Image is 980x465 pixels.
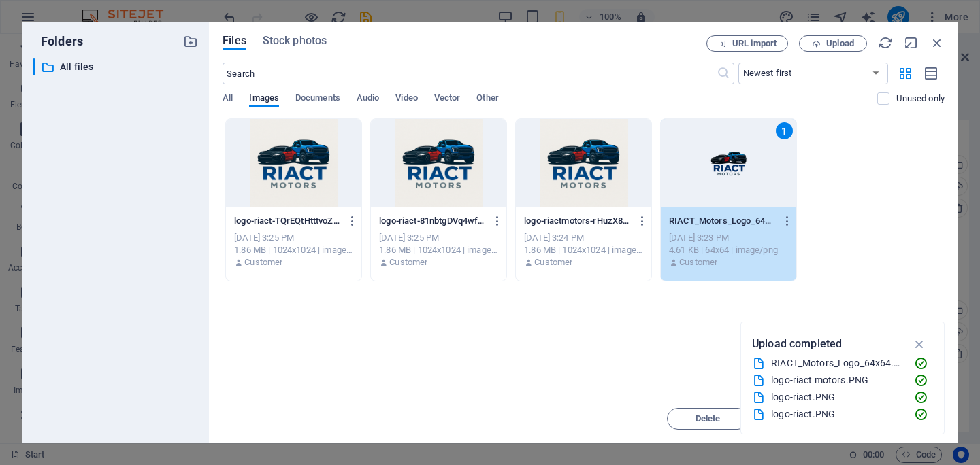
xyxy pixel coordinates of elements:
[33,33,83,50] p: Folders
[776,122,793,139] div: 1
[930,35,945,50] i: Close
[524,244,643,256] div: 1.86 MB | 1024x1024 | image/png
[379,215,485,227] p: logo-riact-81nbtgDVq4wf7Kw6YfLjcg.PNG
[357,90,379,109] span: Audio
[249,90,279,109] span: Images
[669,215,775,227] p: RIACT_Motors_Logo_64x64-Y59Xro9dHudHUNo-XVjaPQ.png
[771,407,903,422] div: logo-riact.PNG
[878,35,893,50] i: Reload
[395,90,417,109] span: Video
[183,34,198,49] i: Create new folder
[31,396,39,404] button: 5
[799,35,867,52] button: Upload
[234,232,353,244] div: [DATE] 3:25 PM
[379,244,498,256] div: 1.86 MB | 1024x1024 | image/png
[33,58,35,75] div: ​
[476,90,498,109] span: Other
[524,232,643,244] div: [DATE] 3:24 PM
[732,39,777,48] span: URL import
[669,232,788,244] div: [DATE] 3:23 PM
[223,90,233,109] span: All
[534,256,572,269] p: Customer
[389,256,427,269] p: Customer
[223,33,246,49] span: Files
[667,408,749,430] button: Delete
[826,39,854,48] span: Upload
[31,379,39,387] button: 4
[434,90,461,109] span: Vector
[771,390,903,405] div: logo-riact.PNG
[679,256,717,269] p: Customer
[669,244,788,256] div: 4.61 KB | 64x64 | image/png
[223,63,716,84] input: Search
[771,356,903,371] div: RIACT_Motors_Logo_64x64.png
[31,330,39,339] button: 1
[706,35,788,52] button: URL import
[752,335,842,353] p: Upload completed
[31,363,39,371] button: 3
[904,35,919,50] i: Minimize
[524,215,630,227] p: logo-riactmotors-rHuzX8FzVKoz6G4lDZXjvQ.PNG
[234,215,340,227] p: logo-riact-TQrEQtHtttvoZVFGAkHtDg.PNG
[379,232,498,244] div: [DATE] 3:25 PM
[31,347,39,355] button: 2
[263,33,327,49] span: Stock photos
[771,373,903,388] div: logo-riact motors.PNG
[234,244,353,256] div: 1.86 MB | 1024x1024 | image/png
[60,59,173,75] p: All files
[295,90,340,109] span: Documents
[896,92,945,105] p: Displays only files that are not in use on the website. Files added during this session can still...
[696,415,721,423] span: Delete
[244,256,282,269] p: Customer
